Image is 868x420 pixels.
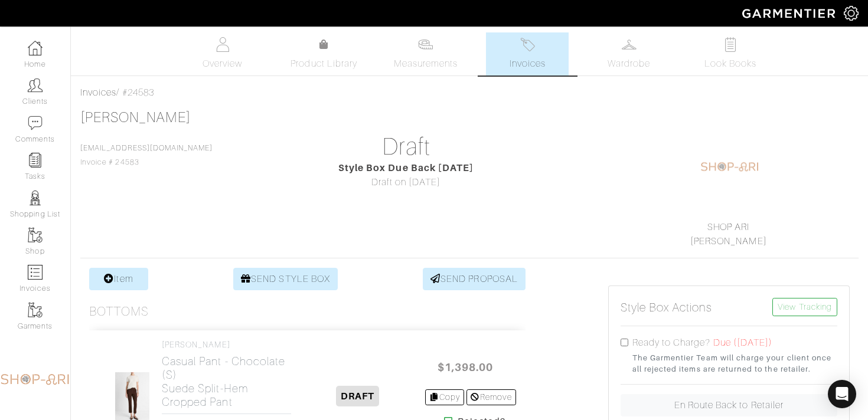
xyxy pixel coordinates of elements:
[608,57,650,71] span: Wardrobe
[690,236,767,247] a: [PERSON_NAME]
[28,191,43,205] img: stylists-icon-eb353228a002819b7ec25b43dbf5f0378dd9e0616d9560372ff212230b889e62.png
[844,6,859,21] img: gear-icon-white-bd11855cb880d31180b6d7d6211b90ccbf57a29d726f0c71d8c61bd08dd39cc2.png
[283,38,366,71] a: Product Library
[162,355,291,409] h2: Casual Pant - Chocolate (S) Suede Split-Hem Cropped Pant
[588,32,670,76] a: Wardrobe
[418,37,433,52] img: measurements-466bbee1fd09ba9460f595b01e5d73f9e2bff037440d3c8f018324cb6cdf7a4a.svg
[89,268,148,290] a: Item
[80,86,859,100] div: / #24583
[291,57,357,71] span: Product Library
[510,57,546,71] span: Invoices
[28,41,43,55] img: dashboard-icon-dbcd8f5a0b271acd01030246c82b418ddd0df26cd7fceb0bd07c9910d44c42f6.png
[233,268,338,290] a: SEND STYLE BOX
[285,133,527,161] h1: Draft
[28,78,43,93] img: clients-icon-6bae9207a08558b7cb47a8932f037763ab4055f8c8b6bfacd5dc20c3e0201464.png
[704,57,757,71] span: Look Books
[622,37,637,52] img: wardrobe-487a4870c1b7c33e795ec22d11cfc2ed9d08956e64fb3008fe2437562e282088.svg
[689,32,772,76] a: Look Books
[162,340,291,350] h4: [PERSON_NAME]
[203,57,242,71] span: Overview
[486,32,569,76] a: Invoices
[215,37,230,52] img: basicinfo-40fd8af6dae0f16599ec9e87c0ef1c0a1fdea2edbe929e3d69a839185d80c458.svg
[285,175,527,189] div: Draft on [DATE]
[80,87,116,98] a: Invoices
[425,389,465,405] a: Copy
[423,268,526,290] a: SEND PROPOSAL
[181,32,264,76] a: Overview
[520,37,535,52] img: orders-27d20c2124de7fd6de4e0e44c1d41de31381a507db9b33961299e4e07d508b8c.svg
[707,222,749,232] a: SHOP ARI
[430,355,501,380] span: $1,398.00
[80,110,191,125] a: [PERSON_NAME]
[384,32,468,76] a: Measurements
[394,57,458,71] span: Measurements
[28,303,43,317] img: garments-icon-b7da505a4dc4fd61783c78ac3ca0ef83fa9d6f193b1c9dc38574b1d14d53ca28.png
[80,144,213,166] span: Invoice # 24583
[723,37,738,52] img: todo-9ac3debb85659649dc8f770b8b6100bb5dab4b48dedcbae339e5042a72dfd3cc.svg
[621,394,837,416] a: En Route Back to Retailer
[28,116,43,130] img: comment-icon-a0a6a9ef722e966f86d9cbdc48e553b5cf19dbc54f86b18d962a5391bc8f6eb6.png
[80,144,213,152] a: [EMAIL_ADDRESS][DOMAIN_NAME]
[89,304,149,319] h3: Bottoms
[713,337,773,348] span: Due ([DATE])
[285,161,527,175] div: Style Box Due Back [DATE]
[162,340,291,409] a: [PERSON_NAME] Casual Pant - Chocolate (S)Suede Split-Hem Cropped Pant
[466,389,515,405] a: Remove
[28,228,43,242] img: garments-icon-b7da505a4dc4fd61783c78ac3ca0ef83fa9d6f193b1c9dc38574b1d14d53ca28.png
[621,300,713,314] h5: Style Box Actions
[700,137,759,196] img: 1604236452839.png.png
[736,3,844,24] img: garmentier-logo-header-white-b43fb05a5012e4ada735d5af1a66efaba907eab6374d6393d1fbf88cb4ef424d.png
[28,153,43,168] img: reminder-icon-8004d30b9f0a5d33ae49ab947aed9ed385cf756f9e5892f1edd6e32f2345188e.png
[772,298,837,316] a: View Tracking
[632,336,711,350] label: Ready to Charge?
[336,386,379,406] span: DRAFT
[28,265,43,280] img: orders-icon-0abe47150d42831381b5fb84f609e132dff9fe21cb692f30cb5eec754e2cba89.png
[828,380,856,408] div: Open Intercom Messenger
[632,352,837,375] small: The Garmentier Team will charge your client once all rejected items are returned to the retailer.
